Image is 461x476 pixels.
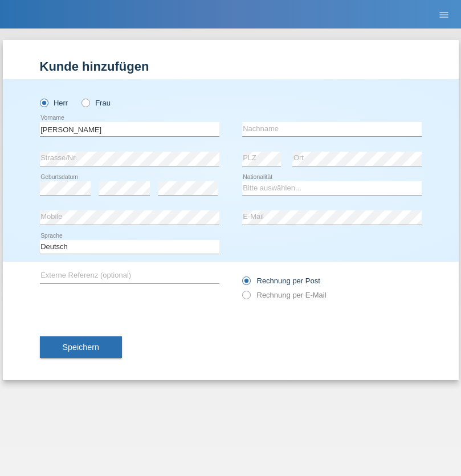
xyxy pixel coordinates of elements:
[242,276,250,291] input: Rechnung per Post
[242,291,327,299] label: Rechnung per E-Mail
[63,343,99,352] span: Speichern
[81,99,89,106] input: Frau
[242,276,320,285] label: Rechnung per Post
[433,11,455,18] a: menu
[40,99,68,107] label: Herr
[40,99,47,106] input: Herr
[81,99,111,107] label: Frau
[242,291,250,305] input: Rechnung per E-Mail
[40,336,122,358] button: Speichern
[438,9,450,21] i: menu
[40,59,422,74] h1: Kunde hinzufügen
